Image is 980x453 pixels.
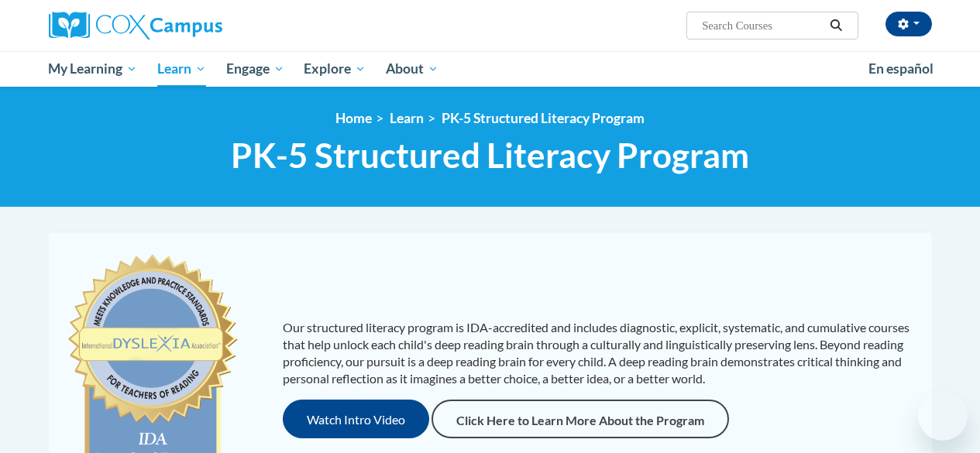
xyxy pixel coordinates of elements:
[432,400,729,438] a: Click Here to Learn More About the Program
[283,400,429,438] button: Watch Intro Video
[226,60,284,78] span: Engage
[157,60,206,78] span: Learn
[335,110,372,126] a: Home
[858,53,944,85] a: En español
[918,391,968,441] iframe: Button to launch messaging window
[39,51,148,87] a: My Learning
[231,135,749,176] span: PK-5 Structured Literacy Program
[283,319,916,387] p: Our structured literacy program is IDA-accredited and includes diagnostic, explicit, systematic, ...
[390,110,424,126] a: Learn
[294,51,376,87] a: Explore
[304,60,366,78] span: Explore
[216,51,294,87] a: Engage
[48,60,137,78] span: My Learning
[824,16,848,35] button: Search
[442,110,645,126] a: PK-5 Structured Literacy Program
[868,60,934,77] span: En español
[147,51,216,87] a: Learn
[376,51,449,87] a: About
[37,51,944,87] div: Main menu
[700,16,824,35] input: Search Courses
[49,12,222,39] img: Cox Campus
[885,12,932,36] button: Account Settings
[49,12,328,39] a: Cox Campus
[386,60,438,78] span: About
